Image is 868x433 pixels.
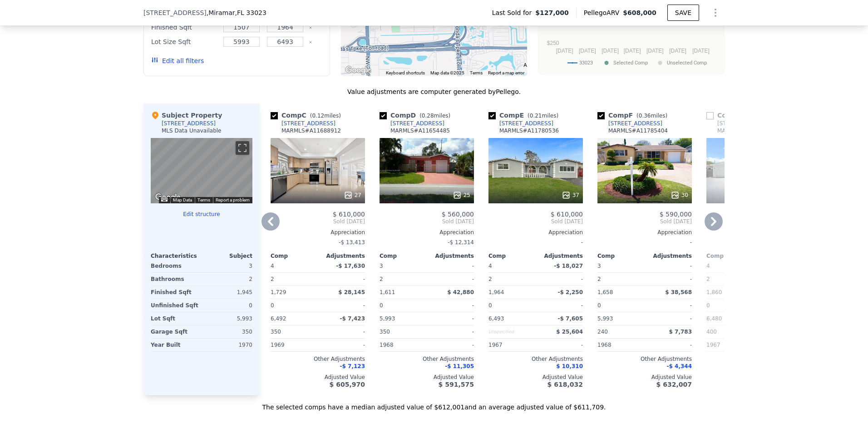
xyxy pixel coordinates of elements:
[151,260,200,272] div: Bedrooms
[380,273,425,285] div: 2
[416,113,454,119] span: ( miles)
[143,395,725,412] div: The selected comps have a median adjusted value of $612,001 and an average adjusted value of $611...
[547,40,559,46] text: $250
[597,236,692,249] div: -
[380,111,454,120] div: Comp D
[706,4,725,22] button: Show Options
[538,273,583,285] div: -
[429,312,474,325] div: -
[151,21,218,34] div: Finished Sqft
[646,312,692,325] div: -
[343,64,373,76] img: Google
[151,35,218,48] div: Lot Size Sqft
[151,299,200,312] div: Unfinished Sqft
[597,263,601,269] span: 3
[320,299,365,312] div: -
[442,211,474,218] span: $ 560,000
[706,252,754,260] div: Comp
[602,48,619,54] text: [DATE]
[488,374,583,381] div: Adjusted Value
[216,197,250,202] a: Report a problem
[717,127,777,134] div: MARMLS # A11808738
[151,325,200,338] div: Garage Sqft
[281,120,335,127] div: [STREET_ADDRESS]
[390,120,444,127] div: [STREET_ADDRESS]
[151,138,252,203] div: Map
[499,127,559,134] div: MARMLS # A11780536
[336,263,365,269] span: -$ 17,630
[535,8,569,17] span: $127,000
[623,9,656,16] span: $608,000
[597,111,671,120] div: Comp F
[488,218,583,225] span: Sold [DATE]
[429,260,474,272] div: -
[556,363,583,369] span: $ 10,310
[667,60,707,66] text: Unselected Comp
[524,113,562,119] span: ( miles)
[646,299,692,312] div: -
[143,8,207,17] span: [STREET_ADDRESS]
[340,363,365,369] span: -$ 7,123
[706,236,801,249] div: -
[597,355,692,363] div: Other Adjustments
[318,252,365,260] div: Adjustments
[151,273,200,285] div: Bathrooms
[429,325,474,338] div: -
[339,239,365,246] span: -$ 13,413
[271,218,365,225] span: Sold [DATE]
[597,218,692,225] span: Sold [DATE]
[706,273,752,285] div: 2
[488,120,553,127] a: [STREET_ADDRESS]
[309,26,312,30] button: Clear
[488,325,534,338] div: Unspecified
[151,252,202,260] div: Characteristics
[706,339,752,351] div: 1967
[380,263,383,269] span: 3
[558,289,583,295] span: -$ 2,250
[162,120,216,127] div: [STREET_ADDRESS]
[488,302,492,309] span: 0
[597,289,613,295] span: 1,658
[488,339,534,351] div: 1967
[386,70,425,76] button: Keyboard shortcuts
[556,48,573,54] text: [DATE]
[579,48,596,54] text: [DATE]
[333,211,365,218] span: $ 610,000
[706,120,771,127] a: [STREET_ADDRESS]
[558,315,583,322] span: -$ 7,605
[153,192,183,203] a: Open this area in Google Maps (opens a new window)
[271,315,286,322] span: 6,492
[153,192,183,203] img: Google
[488,229,583,236] div: Appreciation
[717,120,771,127] div: [STREET_ADDRESS]
[151,111,222,120] div: Subject Property
[429,339,474,351] div: -
[151,286,200,299] div: Finished Sqft
[380,355,474,363] div: Other Adjustments
[536,252,583,260] div: Adjustments
[236,141,249,155] button: Toggle fullscreen view
[646,48,664,54] text: [DATE]
[488,70,524,75] a: Report a map error
[203,312,252,325] div: 5,993
[271,355,365,363] div: Other Adjustments
[320,339,365,351] div: -
[488,263,492,269] span: 4
[340,315,365,322] span: -$ 7,423
[271,120,335,127] a: [STREET_ADDRESS]
[151,339,200,351] div: Year Built
[202,252,252,260] div: Subject
[271,263,274,269] span: 4
[667,5,699,21] button: SAVE
[633,113,671,119] span: ( miles)
[613,60,648,66] text: Selected Comp
[597,339,643,351] div: 1968
[320,325,365,338] div: -
[556,329,583,335] span: $ 25,604
[151,312,200,325] div: Lot Sqft
[380,374,474,381] div: Adjusted Value
[320,273,365,285] div: -
[271,374,365,381] div: Adjusted Value
[706,302,710,309] span: 0
[143,87,725,96] div: Value adjustments are computer generated by Pellego .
